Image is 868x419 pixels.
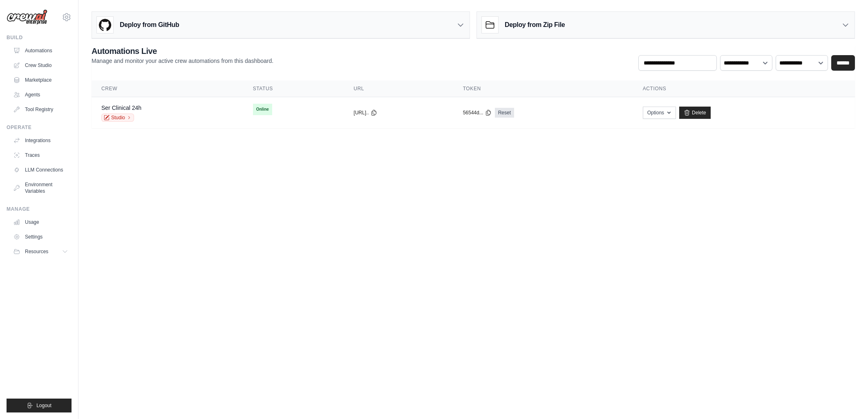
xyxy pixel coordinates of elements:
[7,399,72,412] button: Logout
[7,9,47,25] img: Logo
[453,80,633,97] th: Token
[7,206,72,212] div: Manage
[463,109,492,116] button: 56544d...
[10,178,72,198] a: Environment Variables
[10,245,72,258] button: Resources
[25,167,63,173] font: LLM Connections
[647,109,664,116] font: Options
[10,230,72,243] a: Settings
[10,74,72,87] a: Marketplace
[10,134,72,147] a: Integrations
[633,80,855,97] th: Actions
[25,152,40,158] font: Traces
[92,45,273,57] h2: Automations Live
[505,20,565,30] h3: Deploy from Zip File
[111,114,125,121] font: Studio
[25,181,68,194] font: Environment Variables
[10,216,72,229] a: Usage
[25,77,51,83] font: Marketplace
[10,149,72,162] a: Traces
[243,80,344,97] th: Status
[10,103,72,116] a: Tool Registry
[344,80,453,97] th: URL
[36,402,51,409] span: Logout
[120,20,179,30] h3: Deploy from GitHub
[101,105,141,111] a: Ser Clinical 24h
[25,91,40,98] font: Agents
[463,109,483,116] font: 56544d...
[92,57,273,65] p: Manage and monitor your active crew automations from this dashboard.
[25,234,43,240] font: Settings
[7,124,72,131] div: Operate
[253,104,272,115] span: Online
[25,219,39,225] font: Usage
[10,163,72,176] a: LLM Connections
[692,109,706,116] font: Delete
[101,114,134,122] a: Studio
[7,34,72,41] div: Build
[25,137,51,144] font: Integrations
[25,47,52,54] font: Automations
[643,107,676,119] button: Options
[679,107,711,119] a: Delete
[92,80,243,97] th: Crew
[10,44,72,57] a: Automations
[25,106,53,113] font: Tool Registry
[495,108,514,118] a: Reset
[25,62,51,69] font: Crew Studio
[10,88,72,101] a: Agents
[25,248,48,255] span: Resources
[97,17,113,33] img: GitHub Logo
[10,59,72,72] a: Crew Studio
